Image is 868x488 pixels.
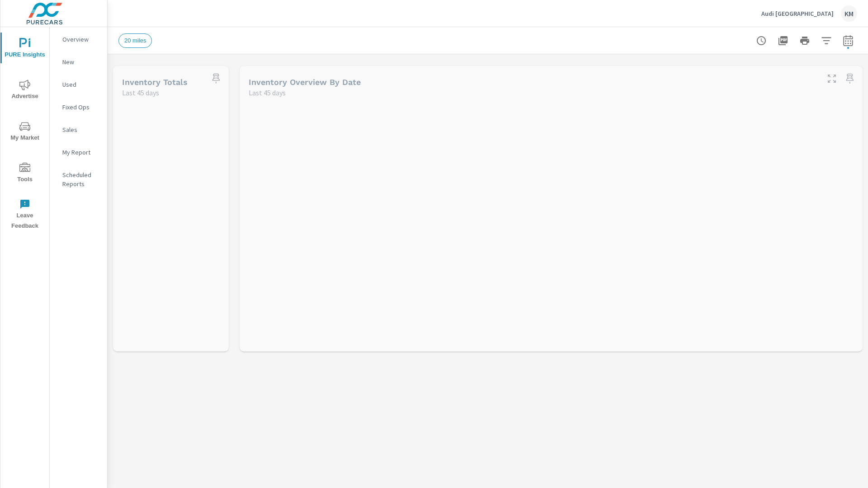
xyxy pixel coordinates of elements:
span: Tools [3,163,47,185]
p: Fixed Ops [62,103,100,112]
h5: Inventory Overview By Date [249,77,361,87]
span: Advertise [3,80,47,102]
p: Last 45 days [249,87,286,98]
div: Fixed Ops [50,100,107,114]
div: KM [841,5,857,22]
button: Apply Filters [817,32,835,50]
button: Select Date Range [839,32,857,50]
span: My Market [3,121,47,143]
p: My Report [62,148,100,157]
div: Used [50,78,107,91]
p: Sales [62,125,100,134]
div: My Report [50,145,107,159]
span: PURE Insights [3,38,47,60]
p: Scheduled Reports [62,170,100,188]
span: Save this to your personalized report [209,71,223,86]
button: Make Fullscreen [825,71,839,86]
div: Overview [50,33,107,46]
p: Overview [62,35,100,44]
button: Print Report [796,32,814,50]
button: "Export Report to PDF" [774,32,792,50]
span: 20 miles [119,37,151,44]
span: Leave Feedback [3,199,47,231]
p: Last 45 days [122,87,159,98]
div: New [50,55,107,69]
div: Sales [50,123,107,136]
div: nav menu [0,27,49,235]
h5: Inventory Totals [122,77,188,87]
div: Scheduled Reports [50,168,107,191]
p: Used [62,80,100,89]
p: Audi [GEOGRAPHIC_DATA] [761,9,834,18]
span: Save this to your personalized report [843,71,857,86]
p: New [62,57,100,66]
